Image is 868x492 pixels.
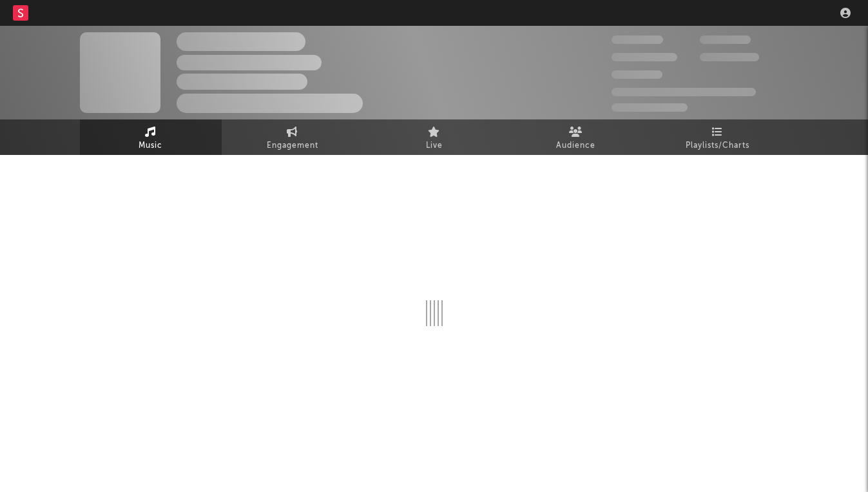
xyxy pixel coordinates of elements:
a: Audience [505,119,647,155]
a: Engagement [222,119,363,155]
span: Jump Score: 85.0 [612,103,688,112]
a: Live [363,119,505,155]
span: 50,000,000 Monthly Listeners [612,88,756,96]
span: Live [426,138,443,154]
span: 1,000,000 [700,53,759,61]
span: Playlists/Charts [686,138,749,154]
a: Music [80,119,222,155]
a: Playlists/Charts [647,119,789,155]
span: Music [139,138,162,154]
span: 100,000 [700,36,751,44]
span: 300,000 [612,36,663,44]
span: 100,000 [612,70,662,79]
span: 50,000,000 [612,53,677,61]
span: Audience [556,138,595,154]
span: Engagement [267,138,318,154]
